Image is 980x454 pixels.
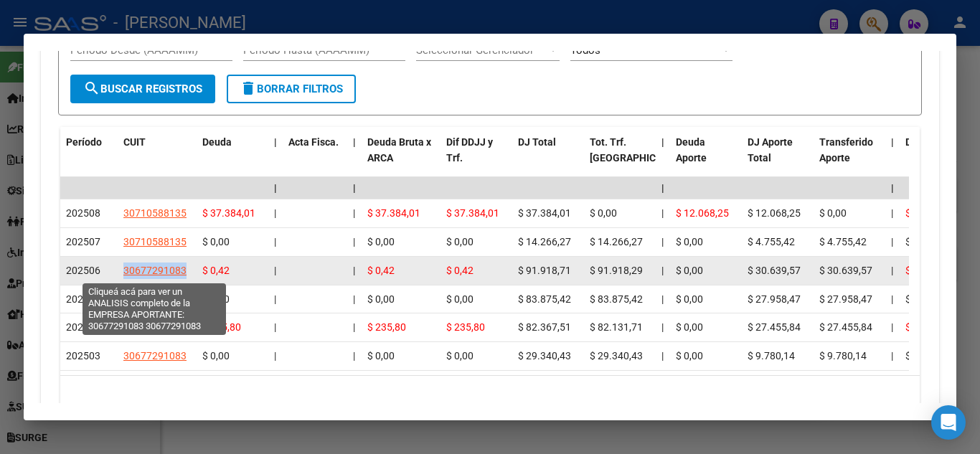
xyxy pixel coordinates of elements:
[748,236,795,247] span: $ 4.755,42
[748,136,793,164] span: DJ Aporte Total
[590,265,643,276] span: $ 91.918,29
[891,207,893,219] span: |
[227,75,356,103] button: Borrar Filtros
[676,236,703,247] span: $ 0,00
[590,321,643,333] span: $ 82.131,71
[60,127,118,190] datatable-header-cell: Período
[66,321,100,333] span: 202504
[670,127,742,190] datatable-header-cell: Deuda Aporte
[347,127,362,190] datatable-header-cell: |
[676,321,703,333] span: $ 0,00
[446,321,485,333] span: $ 235,80
[590,293,643,305] span: $ 83.875,42
[819,293,872,305] span: $ 27.958,47
[819,207,847,219] span: $ 0,00
[446,207,499,219] span: $ 37.384,01
[123,321,187,333] span: 30677291083
[353,350,355,361] span: |
[123,136,146,148] span: CUIT
[512,127,584,190] datatable-header-cell: DJ Total
[518,350,571,361] span: $ 29.340,43
[661,265,664,276] span: |
[70,75,215,103] button: Buscar Registros
[202,293,230,305] span: $ 0,00
[66,236,100,247] span: 202507
[367,236,395,247] span: $ 0,00
[353,265,355,276] span: |
[518,236,571,247] span: $ 14.266,27
[905,350,933,361] span: $ 0,00
[748,321,801,333] span: $ 27.455,84
[353,236,355,247] span: |
[748,350,795,361] span: $ 9.780,14
[353,293,355,305] span: |
[905,293,933,305] span: $ 0,00
[748,207,801,219] span: $ 12.068,25
[274,350,276,361] span: |
[676,265,703,276] span: $ 0,00
[367,265,395,276] span: $ 0,42
[518,321,571,333] span: $ 82.367,51
[268,127,283,190] datatable-header-cell: |
[891,293,893,305] span: |
[202,207,255,219] span: $ 37.384,01
[661,350,664,361] span: |
[362,127,440,190] datatable-header-cell: Deuda Bruta x ARCA
[885,127,900,190] datatable-header-cell: |
[446,293,473,305] span: $ 0,00
[283,127,347,190] datatable-header-cell: Acta Fisca.
[274,321,276,333] span: |
[274,182,277,194] span: |
[202,236,230,247] span: $ 0,00
[676,350,703,361] span: $ 0,00
[288,136,339,148] span: Acta Fisca.
[661,182,664,194] span: |
[584,127,656,190] datatable-header-cell: Tot. Trf. Bruto
[661,207,664,219] span: |
[123,350,187,361] span: 30677291083
[742,127,814,190] datatable-header-cell: DJ Aporte Total
[240,82,343,95] span: Borrar Filtros
[123,293,187,305] span: 30677291083
[891,236,893,247] span: |
[676,136,707,164] span: Deuda Aporte
[891,350,893,361] span: |
[891,321,893,333] span: |
[905,207,958,219] span: $ 25.315,76
[274,236,276,247] span: |
[118,127,197,190] datatable-header-cell: CUIT
[590,136,687,164] span: Tot. Trf. [GEOGRAPHIC_DATA]
[446,350,473,361] span: $ 0,00
[367,207,420,219] span: $ 37.384,01
[518,293,571,305] span: $ 83.875,42
[367,321,406,333] span: $ 235,80
[66,136,102,148] span: Período
[440,127,512,190] datatable-header-cell: Dif DDJJ y Trf.
[274,136,277,148] span: |
[274,207,276,219] span: |
[66,265,100,276] span: 202506
[814,127,885,190] datatable-header-cell: Transferido Aporte
[518,207,571,219] span: $ 37.384,01
[661,136,664,148] span: |
[819,321,872,333] span: $ 27.455,84
[819,136,873,164] span: Transferido Aporte
[676,207,729,219] span: $ 12.068,25
[446,136,493,164] span: Dif DDJJ y Trf.
[202,350,230,361] span: $ 0,00
[202,265,230,276] span: $ 0,42
[197,127,268,190] datatable-header-cell: Deuda
[905,321,944,333] span: $ 235,80
[891,136,894,148] span: |
[353,136,356,148] span: |
[590,350,643,361] span: $ 29.340,43
[819,265,872,276] span: $ 30.639,57
[905,236,933,247] span: $ 0,00
[123,207,187,219] span: 30710588135
[446,265,473,276] span: $ 0,42
[518,265,571,276] span: $ 91.918,71
[661,293,664,305] span: |
[590,207,617,219] span: $ 0,00
[83,80,100,97] mat-icon: search
[353,182,356,194] span: |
